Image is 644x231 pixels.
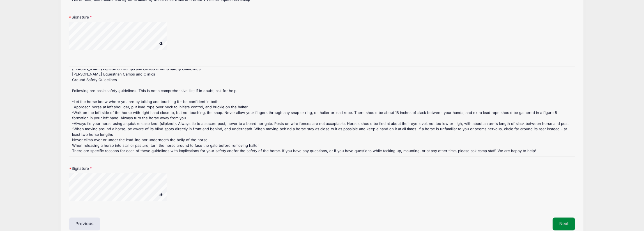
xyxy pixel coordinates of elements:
[69,14,238,20] label: Signature
[69,218,100,230] button: Previous
[69,166,238,171] label: Signature
[72,72,572,154] div: [PERSON_NAME] Equestrian Camps and Clinics Ground Safety Guidelines Following are basic safety gu...
[553,218,575,230] button: Next
[72,69,572,154] div: :
[72,67,201,71] strong: [PERSON_NAME] Equestrian Camps and Clinics Ground Safety Guidelines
